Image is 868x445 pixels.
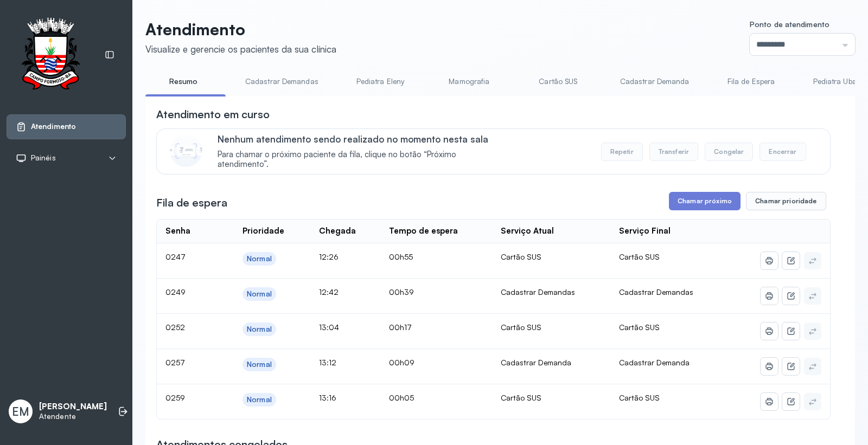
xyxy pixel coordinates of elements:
[501,226,554,236] div: Serviço Atual
[165,287,186,296] span: 0249
[11,17,90,93] img: Logotipo do estabelecimento
[16,121,117,132] a: Atendimento
[247,289,272,299] div: Normal
[501,323,602,332] div: Cartão SUS
[165,323,185,332] span: 0252
[165,393,185,402] span: 0259
[319,358,336,367] span: 13:12
[619,287,693,296] span: Cadastrar Demandas
[145,20,336,39] p: Atendimento
[218,133,505,145] p: Nenhum atendimento sendo realizado no momento nesta sala
[609,73,700,91] a: Cadastrar Demanda
[619,358,690,367] span: Cadastrar Demanda
[619,252,660,261] span: Cartão SUS
[431,73,507,91] a: Mamografia
[746,192,826,210] button: Chamar prioridade
[501,252,602,262] div: Cartão SUS
[39,412,107,421] p: Atendente
[31,153,56,163] span: Painéis
[319,287,339,296] span: 12:42
[389,358,414,367] span: 00h09
[713,73,789,91] a: Fila de Espera
[501,358,602,367] div: Cadastrar Demanda
[145,73,221,91] a: Resumo
[39,402,107,412] p: [PERSON_NAME]
[520,73,596,91] a: Cartão SUS
[342,73,418,91] a: Pediatra Eleny
[145,43,336,55] div: Visualize e gerencie os pacientes da sua clínica
[319,252,339,261] span: 12:26
[319,226,356,236] div: Chegada
[319,393,336,402] span: 13:16
[389,323,412,332] span: 00h17
[389,393,414,402] span: 00h05
[601,143,643,161] button: Repetir
[165,358,185,367] span: 0257
[156,107,270,122] h3: Atendimento em curso
[165,226,190,236] div: Senha
[759,143,806,161] button: Encerrar
[156,195,227,210] h3: Fila de espera
[619,393,660,402] span: Cartão SUS
[619,226,671,236] div: Serviço Final
[218,150,505,170] span: Para chamar o próximo paciente da fila, clique no botão “Próximo atendimento”.
[501,287,602,297] div: Cadastrar Demandas
[319,323,339,332] span: 13:04
[247,325,272,334] div: Normal
[389,226,458,236] div: Tempo de espera
[389,287,414,296] span: 00h39
[31,122,76,131] span: Atendimento
[705,143,753,161] button: Congelar
[247,360,272,369] div: Normal
[750,20,829,29] span: Ponto de atendimento
[669,192,741,210] button: Chamar próximo
[619,323,660,332] span: Cartão SUS
[165,252,186,261] span: 0247
[389,252,413,261] span: 00h55
[242,226,284,236] div: Prioridade
[234,73,329,91] a: Cadastrar Demandas
[501,393,602,403] div: Cartão SUS
[649,143,699,161] button: Transferir
[247,395,272,404] div: Normal
[247,254,272,263] div: Normal
[170,134,202,167] img: Imagem de CalloutCard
